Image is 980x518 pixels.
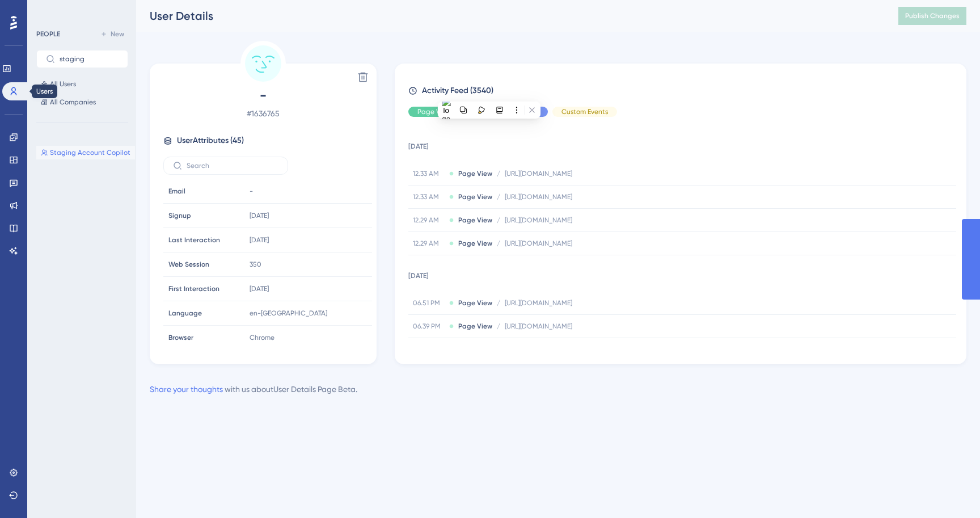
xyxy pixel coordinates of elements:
[413,169,445,178] span: 12.33 AM
[458,192,492,201] span: Page View
[458,298,492,308] span: Page View
[497,298,500,308] span: /
[36,146,135,159] button: Staging Account Copilot
[163,86,363,104] span: -
[60,55,119,63] input: Search
[177,134,244,148] span: User Attributes ( 45 )
[111,30,124,39] span: New
[458,239,492,248] span: Page View
[413,239,445,248] span: 12.29 AM
[505,239,572,248] span: [URL][DOMAIN_NAME]
[96,27,128,41] button: New
[505,216,572,225] span: [URL][DOMAIN_NAME]
[413,298,445,308] span: 06.51 PM
[150,385,223,394] a: Share your thoughts
[168,309,202,318] span: Language
[932,473,966,507] iframe: UserGuiding AI Assistant Launcher
[250,285,269,293] time: [DATE]
[250,333,274,342] span: Chrome
[898,7,966,25] button: Publish Changes
[250,260,261,269] span: 350
[250,236,269,244] time: [DATE]
[50,79,76,89] span: All Users
[561,107,608,116] span: Custom Events
[497,322,500,331] span: /
[458,216,492,225] span: Page View
[497,192,500,201] span: /
[458,322,492,331] span: Page View
[187,162,278,170] input: Search
[497,169,500,178] span: /
[408,255,956,292] td: [DATE]
[505,345,572,354] span: [URL][DOMAIN_NAME]
[36,77,128,91] button: All Users
[50,98,96,107] span: All Companies
[497,345,500,354] span: /
[458,169,492,178] span: Page View
[505,298,572,308] span: [URL][DOMAIN_NAME]
[497,239,500,248] span: /
[458,345,492,354] span: Page View
[250,309,327,318] span: en-[GEOGRAPHIC_DATA]
[168,260,209,269] span: Web Session
[505,169,572,178] span: [URL][DOMAIN_NAME]
[422,84,493,98] span: Activity Feed (3540)
[50,148,130,157] span: Staging Account Copilot
[36,30,60,39] div: PEOPLE
[905,11,960,20] span: Publish Changes
[163,107,363,120] span: # 1636765
[497,216,500,225] span: /
[250,212,269,220] time: [DATE]
[505,192,572,201] span: [URL][DOMAIN_NAME]
[250,187,253,196] span: -
[413,345,445,354] span: 06.39 PM
[168,235,220,245] span: Last Interaction
[413,322,445,331] span: 06.39 PM
[36,95,128,109] button: All Companies
[413,216,445,225] span: 12.29 AM
[417,107,450,116] span: Page View
[168,333,193,342] span: Browser
[413,192,445,201] span: 12.33 AM
[408,126,956,162] td: [DATE]
[168,211,191,220] span: Signup
[505,322,572,331] span: [URL][DOMAIN_NAME]
[168,187,185,196] span: Email
[150,382,357,396] div: with us about User Details Page Beta .
[150,8,870,24] div: User Details
[168,284,219,293] span: First Interaction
